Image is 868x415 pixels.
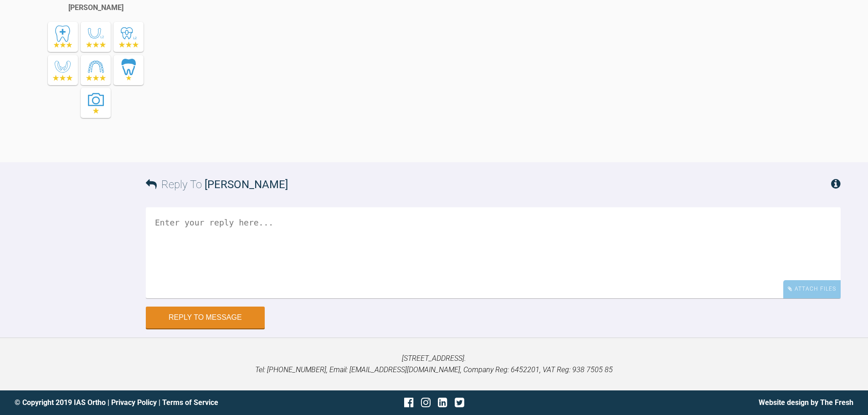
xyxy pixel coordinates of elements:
span: [PERSON_NAME] [205,178,288,191]
div: Attach Files [783,280,841,298]
p: [STREET_ADDRESS]. Tel: [PHONE_NUMBER], Email: [EMAIL_ADDRESS][DOMAIN_NAME], Company Reg: 6452201,... [15,353,853,376]
h3: Reply To [146,176,288,193]
a: Terms of Service [162,398,218,407]
a: Privacy Policy [111,398,157,407]
div: © Copyright 2019 IAS Ortho | | [15,397,294,409]
button: Reply to Message [146,307,265,328]
div: [PERSON_NAME] [68,2,123,14]
a: Website design by The Fresh [759,398,853,407]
